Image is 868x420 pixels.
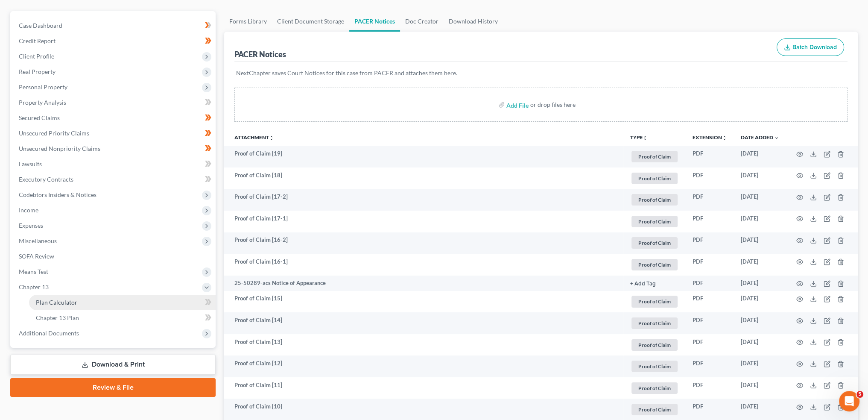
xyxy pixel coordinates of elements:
[224,377,623,399] td: Proof of Claim [11]
[234,134,274,141] a: Attachmentunfold_more
[19,53,54,60] span: Client Profile
[631,404,678,415] span: Proof of Claim
[10,378,216,397] a: Review & File
[686,146,734,167] td: PDF
[734,254,786,276] td: [DATE]
[777,38,844,56] button: Batch Download
[19,68,56,75] span: Real Property
[686,211,734,232] td: PDF
[630,281,656,287] button: + Add Tag
[686,276,734,291] td: PDF
[774,135,779,141] i: expand_more
[734,232,786,254] td: [DATE]
[631,259,678,270] span: Proof of Claim
[19,160,42,167] span: Lawsuits
[19,253,54,260] span: SOFA Review
[12,126,216,141] a: Unsecured Priority Claims
[734,291,786,313] td: [DATE]
[19,283,49,291] span: Chapter 13
[792,44,837,51] span: Batch Download
[12,249,216,264] a: SOFA Review
[400,11,444,32] a: Doc Creator
[630,359,679,373] a: Proof of Claim
[631,382,678,394] span: Proof of Claim
[734,211,786,232] td: [DATE]
[19,191,96,198] span: Codebtors Insiders & Notices
[444,11,503,32] a: Download History
[630,258,679,272] a: Proof of Claim
[12,18,216,33] a: Case Dashboard
[19,145,100,152] span: Unsecured Nonpriority Claims
[631,173,678,184] span: Proof of Claim
[631,339,678,351] span: Proof of Claim
[29,295,216,310] a: Plan Calculator
[686,291,734,313] td: PDF
[224,312,623,334] td: Proof of Claim [14]
[12,172,216,187] a: Executory Contracts
[630,135,648,141] button: TYPEunfold_more
[631,317,678,329] span: Proof of Claim
[224,276,623,291] td: 25-50289-acs Notice of Appearance
[734,167,786,189] td: [DATE]
[734,189,786,211] td: [DATE]
[693,134,727,141] a: Extensionunfold_more
[12,156,216,172] a: Lawsuits
[741,134,779,141] a: Date Added expand_more
[224,355,623,377] td: Proof of Claim [12]
[686,312,734,334] td: PDF
[686,232,734,254] td: PDF
[722,135,727,141] i: unfold_more
[224,291,623,313] td: Proof of Claim [15]
[631,296,678,307] span: Proof of Claim
[631,151,678,162] span: Proof of Claim
[631,237,678,249] span: Proof of Claim
[272,11,349,32] a: Client Document Storage
[686,377,734,399] td: PDF
[19,237,57,244] span: Miscellaneous
[19,129,89,137] span: Unsecured Priority Claims
[686,355,734,377] td: PDF
[734,276,786,291] td: [DATE]
[36,299,77,306] span: Plan Calculator
[224,232,623,254] td: Proof of Claim [16-2]
[19,22,62,29] span: Case Dashboard
[19,83,67,91] span: Personal Property
[19,222,43,229] span: Expenses
[734,312,786,334] td: [DATE]
[630,338,679,352] a: Proof of Claim
[631,361,678,372] span: Proof of Claim
[530,100,576,109] div: or drop files here
[19,114,60,121] span: Secured Claims
[36,314,79,321] span: Chapter 13 Plan
[856,391,863,398] span: 5
[19,37,56,44] span: Credit Report
[686,334,734,356] td: PDF
[630,171,679,185] a: Proof of Claim
[734,377,786,399] td: [DATE]
[734,355,786,377] td: [DATE]
[224,211,623,232] td: Proof of Claim [17-1]
[12,33,216,49] a: Credit Report
[269,135,274,141] i: unfold_more
[630,236,679,250] a: Proof of Claim
[12,110,216,126] a: Secured Claims
[224,254,623,276] td: Proof of Claim [16-1]
[224,11,272,32] a: Forms Library
[686,254,734,276] td: PDF
[12,95,216,110] a: Property Analysis
[19,329,79,337] span: Additional Documents
[349,11,400,32] a: PACER Notices
[224,334,623,356] td: Proof of Claim [13]
[630,279,679,287] a: + Add Tag
[630,214,679,229] a: Proof of Claim
[236,69,846,77] p: NextChapter saves Court Notices for this case from PACER and attaches them here.
[643,135,648,141] i: unfold_more
[686,189,734,211] td: PDF
[10,355,216,375] a: Download & Print
[686,167,734,189] td: PDF
[630,316,679,330] a: Proof of Claim
[224,146,623,167] td: Proof of Claim [19]
[234,49,286,59] div: PACER Notices
[12,141,216,156] a: Unsecured Nonpriority Claims
[19,206,38,214] span: Income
